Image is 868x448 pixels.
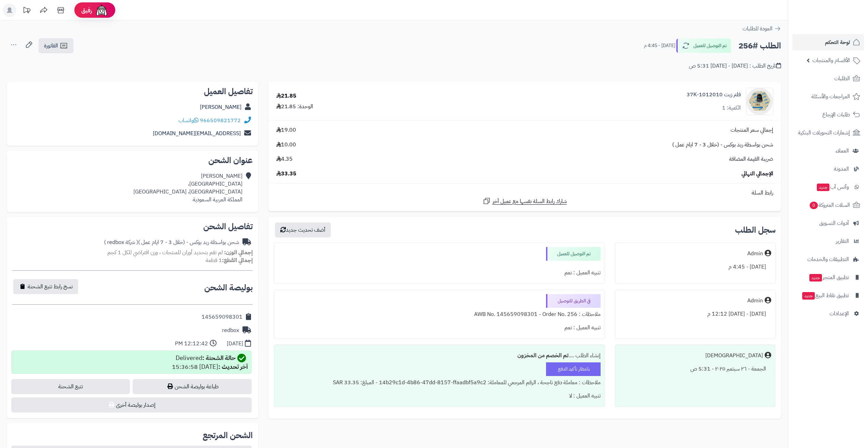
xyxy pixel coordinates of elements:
h2: تفاصيل العميل [12,87,253,96]
small: 1 قطعة [206,256,253,264]
img: ai-face.png [95,3,108,17]
b: تم الخصم من المخزون [517,351,569,360]
div: [DEMOGRAPHIC_DATA] [705,352,763,360]
a: السلات المتروكة0 [792,197,864,213]
span: لوحة التحكم [825,38,850,47]
img: logo-2.png [822,19,862,33]
span: تطبيق نقاط البيع [801,291,849,300]
div: تنبيه العميل : نعم [278,266,601,279]
span: العودة للطلبات [742,25,773,33]
span: نسخ رابط تتبع الشحنة [28,283,73,291]
span: أدوات التسويق [819,218,849,228]
div: [PERSON_NAME] [GEOGRAPHIC_DATA]، [GEOGRAPHIC_DATA]، [GEOGRAPHIC_DATA] المملكة العربية السعودية [133,172,242,203]
a: العودة للطلبات [742,25,781,33]
div: رابط السلة [271,189,778,197]
span: الطلبات [834,74,850,83]
a: الفاتورة [39,38,73,53]
a: [EMAIL_ADDRESS][DOMAIN_NAME] [153,129,241,138]
a: الطلبات [792,70,864,87]
span: جديد [802,292,815,300]
div: [DATE] - 4:45 م [619,260,771,274]
button: أضف تحديث جديد [275,222,331,237]
h2: بوليصة الشحن [204,284,253,292]
div: شحن بواسطة ريد بوكس - (خلال 3 - 7 ايام عمل ) [104,239,239,246]
span: المراجعات والأسئلة [811,92,850,101]
span: لم تقم بتحديد أوزان للمنتجات ، وزن افتراضي للكل 1 كجم [107,248,223,257]
a: المراجعات والأسئلة [792,88,864,105]
h2: تفاصيل الشحن [12,222,253,231]
strong: آخر تحديث : [218,362,248,371]
a: [PERSON_NAME] [200,103,241,111]
a: طلبات الإرجاع [792,106,864,123]
div: تنبيه العميل : نعم [278,321,601,334]
div: تم التوصيل للعميل [546,247,601,261]
div: redbox [222,327,239,334]
button: إصدار بوليصة أخرى [11,398,252,413]
span: إجمالي سعر المنتجات [731,126,773,134]
a: تطبيق نقاط البيعجديد [792,287,864,304]
span: الإجمالي النهائي [741,170,773,178]
div: تاريخ الطلب : [DATE] - [DATE] 5:31 ص [689,62,781,70]
span: 10.00 [276,141,296,149]
a: تحديثات المنصة [18,3,35,19]
a: تطبيق المتجرجديد [792,269,864,286]
span: الفاتورة [44,42,58,50]
div: ملاحظات : معاملة دفع ناجحة ، الرقم المرجعي للمعاملة: 14b29c1d-4b86-47dd-8157-ffaadbf5a9c2 - المبل... [278,376,601,389]
a: لوحة التحكم [792,34,864,50]
div: 21.85 [276,92,296,100]
span: شارك رابط السلة نفسها مع عميل آخر [492,198,567,205]
a: واتساب [178,116,198,125]
div: في الطريق للتوصيل [546,294,601,308]
span: التقارير [836,236,849,246]
span: العملاء [836,146,849,156]
div: [DATE] [227,340,243,348]
span: 0 [810,202,818,209]
a: الإعدادات [792,305,864,322]
a: تتبع الشحنة [11,379,130,394]
div: الوحدة: 21.85 [276,103,313,111]
span: رفيق [81,6,92,14]
button: نسخ رابط تتبع الشحنة [13,279,78,294]
a: طباعة بوليصة الشحن [133,379,251,394]
span: ( شركة redbox ) [104,238,138,246]
div: 12:12:42 PM [175,340,208,348]
div: [DATE] - [DATE] 12:12 م [619,307,771,321]
span: المدونة [834,164,849,174]
a: إشعارات التحويلات البنكية [792,125,864,141]
span: 4.35 [276,155,293,163]
span: السلات المتروكة [809,200,850,210]
div: Admin [747,297,763,305]
h2: عنوان الشحن [12,156,253,164]
div: 145659098301 [202,313,242,321]
span: الأقسام والمنتجات [812,56,850,65]
a: المدونة [792,161,864,177]
span: التطبيقات والخدمات [807,255,849,264]
span: الإعدادات [829,309,849,318]
img: 1724677367-37K-90x90.png [746,88,773,115]
strong: حالة الشحنة : [202,353,236,362]
span: جديد [817,184,829,191]
span: 19.00 [276,126,296,134]
a: التطبيقات والخدمات [792,251,864,268]
div: تنبيه العميل : لا [278,389,601,403]
span: جديد [809,274,822,281]
strong: إجمالي الوزن: [224,248,253,257]
div: إنشاء الطلب .... [278,349,601,362]
small: [DATE] - 4:45 م [644,42,675,49]
a: شارك رابط السلة نفسها مع عميل آخر [483,197,567,205]
h2: الشحن المرتجع [203,431,253,439]
div: الجمعة - ٢٦ سبتمبر ٢٠٢٥ - 5:31 ص [619,362,771,376]
h2: الطلب #256 [738,39,781,53]
span: تطبيق المتجر [809,273,849,282]
span: وآتس آب [816,182,849,192]
button: تم التوصيل للعميل [676,39,731,53]
div: Admin [747,250,763,258]
a: التقارير [792,233,864,249]
a: أدوات التسويق [792,215,864,231]
span: ضريبة القيمة المضافة [729,155,773,163]
span: شحن بواسطة ريد بوكس - (خلال 3 - 7 ايام عمل ) [672,141,773,149]
div: الكمية: 1 [722,104,741,112]
div: ملاحظات : AWB No. 145659098301 - Order No. 256 [278,308,601,321]
div: بانتظار تأكيد الدفع [546,362,601,376]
